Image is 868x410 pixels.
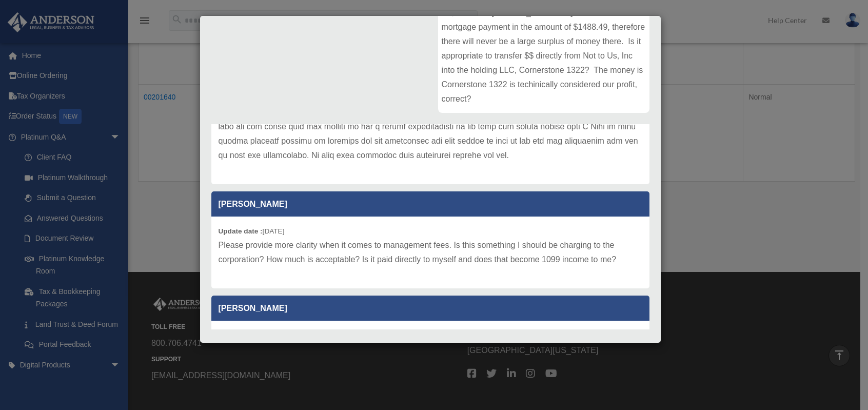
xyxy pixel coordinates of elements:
small: [DATE] [219,227,285,235]
p: Please provide more clarity when it comes to management fees. Is this something I should be charg... [219,238,642,267]
p: [PERSON_NAME] [211,191,649,217]
b: Update date : [219,227,263,235]
p: [PERSON_NAME] [211,296,649,321]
